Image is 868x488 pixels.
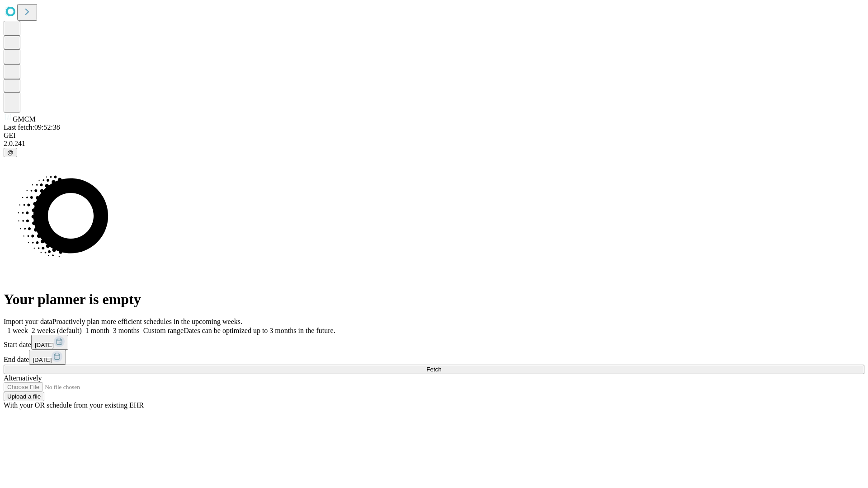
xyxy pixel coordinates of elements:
[4,335,864,350] div: Start date
[4,291,864,308] h1: Your planner is empty
[4,350,864,365] div: End date
[4,392,44,401] button: Upload a file
[4,401,144,409] span: With your OR schedule from your existing EHR
[143,327,184,334] span: Custom range
[7,149,14,156] span: @
[13,115,36,123] span: GMCM
[7,327,28,334] span: 1 week
[4,123,60,131] span: Last fetch: 09:52:38
[31,335,68,350] button: [DATE]
[85,327,109,334] span: 1 month
[4,148,17,157] button: @
[4,365,864,374] button: Fetch
[184,327,335,334] span: Dates can be optimized up to 3 months in the future.
[4,318,52,325] span: Import your data
[29,350,66,365] button: [DATE]
[426,366,441,373] span: Fetch
[32,327,82,334] span: 2 weeks (default)
[4,140,864,148] div: 2.0.241
[4,374,42,382] span: Alternatively
[113,327,140,334] span: 3 months
[33,357,52,363] span: [DATE]
[35,342,54,348] span: [DATE]
[52,318,242,325] span: Proactively plan more efficient schedules in the upcoming weeks.
[4,131,864,140] div: GEI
